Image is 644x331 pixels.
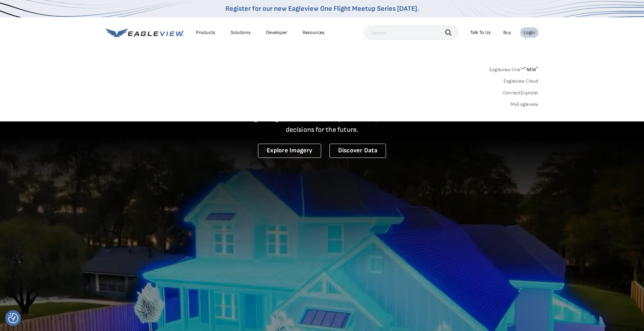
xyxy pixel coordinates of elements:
div: Talk To Us [470,29,491,36]
a: Discover Data [329,144,386,158]
a: MyEagleview [511,101,539,108]
a: Eagleview One™*NEW* [489,65,539,73]
input: Search [364,26,458,40]
button: Consent Preferences [8,313,18,323]
a: Explore Imagery [258,144,321,158]
a: ConnectExplorer [503,90,539,96]
div: Solutions [231,29,251,36]
img: Revisit consent button [8,313,18,323]
div: Login [524,29,535,36]
div: Products [196,29,215,36]
span: NEW [524,67,538,73]
a: Developer [266,29,287,36]
a: Buy [503,29,511,36]
a: Register for our new Eagleview One Flight Meetup Series [DATE]. [225,5,419,13]
div: Resources [302,29,325,36]
a: Eagleview Cloud [504,78,539,84]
